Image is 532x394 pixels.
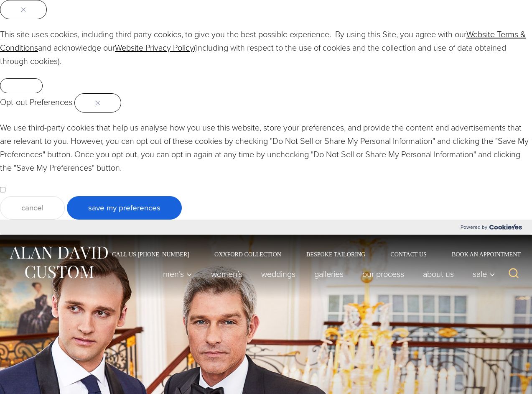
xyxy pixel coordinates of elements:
[96,101,100,105] img: Close
[353,266,414,282] a: Our Process
[489,224,522,230] img: Cookieyes logo
[154,266,500,282] nav: Primary Navigation
[74,93,121,113] button: Close
[378,251,439,257] a: Contact Us
[414,266,463,282] a: About Us
[252,266,305,282] a: weddings
[99,251,524,257] nav: Secondary Navigation
[202,251,294,257] a: Oxxford Collection
[99,251,202,257] a: Call Us [PHONE_NUMBER]
[504,264,524,284] button: View Search Form
[21,8,25,12] img: Close
[305,266,353,282] a: Galleries
[294,251,378,257] a: Bespoke Tailoring
[473,270,495,278] span: Sale
[115,41,194,54] a: Website Privacy Policy
[202,266,252,282] a: Women’s
[67,196,182,220] button: Save My Preferences
[8,244,109,281] img: Alan David Custom
[163,270,192,278] span: Men’s
[439,251,524,257] a: Book an Appointment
